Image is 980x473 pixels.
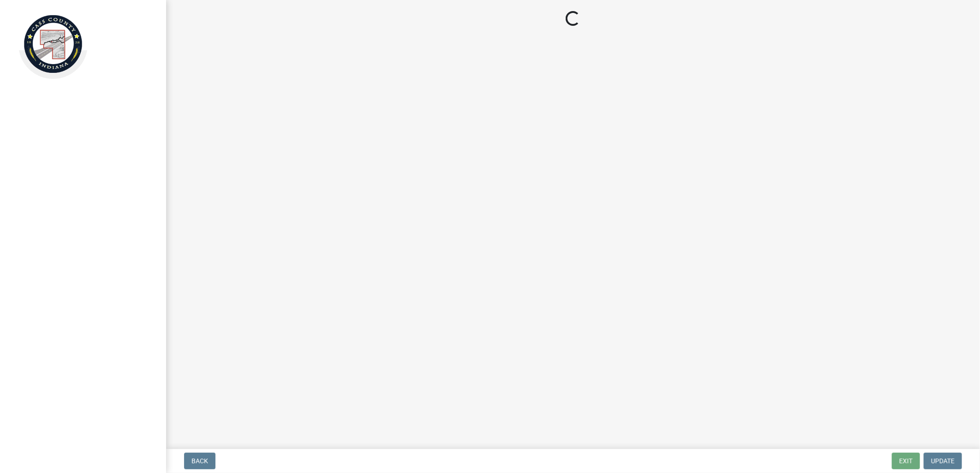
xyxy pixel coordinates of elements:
button: Back [184,453,215,469]
span: Update [931,457,955,465]
span: Back [191,457,208,465]
button: Update [924,453,962,469]
img: Cass County, Indiana [18,10,88,79]
button: Exit [892,453,920,469]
